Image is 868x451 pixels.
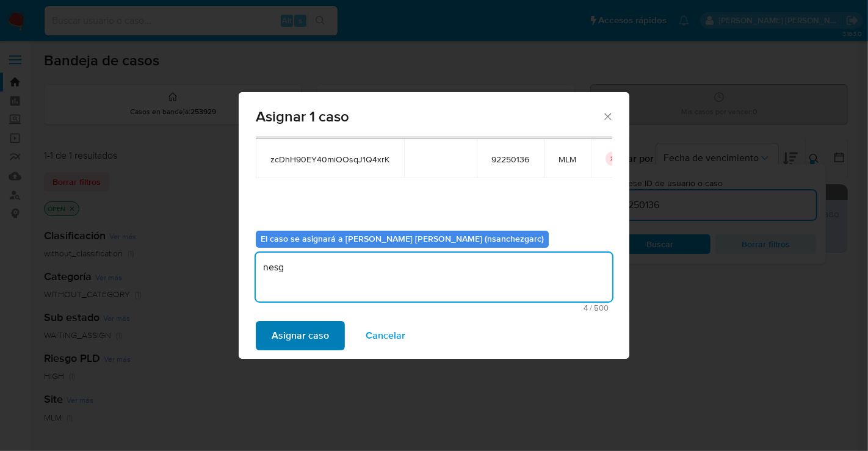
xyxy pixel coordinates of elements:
[366,322,405,349] span: Cancelar
[239,92,629,359] div: assign-modal
[270,154,389,165] span: zcDhH90EY40miOOsqJ1Q4xrK
[259,304,609,312] span: Máximo 500 caracteres
[256,253,612,301] textarea: nesg
[559,154,576,165] span: MLM
[602,110,613,121] button: Cerrar ventana
[350,321,421,350] button: Cancelar
[256,109,602,124] span: Asignar 1 caso
[491,154,529,165] span: 92250136
[272,322,329,349] span: Asignar caso
[606,151,620,166] button: icon-button
[261,233,544,245] b: El caso se asignará a [PERSON_NAME] [PERSON_NAME] (nsanchezgarc)
[256,321,345,350] button: Asignar caso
